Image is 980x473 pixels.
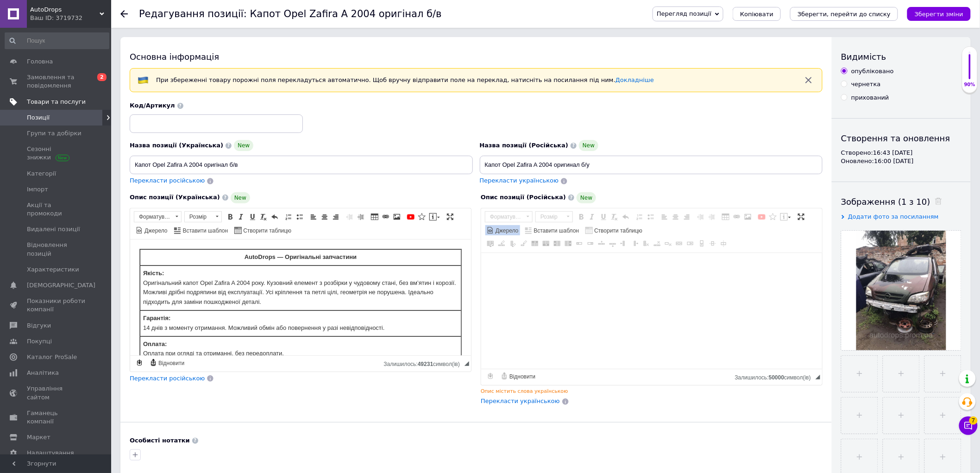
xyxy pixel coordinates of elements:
a: Вставити/видалити нумерований список [283,212,294,222]
span: Перегляд позиції [657,10,711,17]
a: Створити таблицю [233,225,293,235]
a: Перемістити рядок вище [597,239,607,249]
a: Курсив (Ctrl+I) [587,212,597,222]
span: Маркет [27,433,50,441]
strong: AutoDrops — Оригінальні запчастини [114,14,226,21]
a: Розмір [535,211,573,222]
span: Каталог ProSale [27,353,77,361]
span: AutoDrops [30,6,100,14]
div: чернетка [851,80,881,88]
a: Додати рядок нижче [541,239,551,249]
span: Групи та добірки [27,129,82,138]
strong: Оплата: [13,101,37,108]
span: Копіювати [740,11,773,18]
a: Видалити комірку [663,239,673,249]
div: прихований [851,94,889,102]
span: Потягніть для зміни розмірів [816,375,820,379]
td: 14 днів з моменту отримання. Можливий обмін або повернення у разі невідповідності. [10,71,331,97]
span: Замовлення та повідомлення [27,73,86,90]
span: Відновити [508,373,535,381]
a: Додати стовпчик справа [563,239,573,249]
button: Зберегти зміни [907,7,971,21]
a: Жирний (Ctrl+B) [225,212,235,222]
a: Видалити стовпчик [641,239,651,249]
a: По лівому краю [660,212,670,222]
a: Підкреслений (Ctrl+U) [598,212,609,222]
a: Форматування [485,211,533,222]
div: Ваш ID: 3719732 [30,14,111,22]
a: Вставити іконку [768,212,778,222]
a: Налаштування комірки таблиці [519,239,529,249]
a: По правому краю [331,212,341,222]
a: По лівому краю [308,212,319,222]
button: Зберегти, перейти до списку [790,7,898,21]
a: Зробити резервну копію зараз [134,358,144,368]
a: Вставити/видалити маркований список [295,212,305,222]
div: Основна інформація [130,51,823,63]
a: Налаштування рядка таблиці [496,239,507,249]
span: 2 [97,73,107,81]
input: Пошук [5,32,109,49]
span: Головна [27,57,53,66]
span: Форматування [485,212,523,222]
div: Опис містить слова українською [481,388,823,395]
span: Створити таблицю [242,227,291,235]
a: Розмір [184,211,222,222]
a: Додати рядок вище [530,239,540,249]
td: Оплата при огляді та отриманні, без передоплати. [10,97,331,123]
div: Зображення (1 з 10) [841,196,961,208]
a: Створити таблицю [584,225,644,235]
strong: Якість: [13,30,34,37]
a: Вставити повідомлення [428,212,441,222]
span: Гаманець компанії [27,409,86,426]
a: Додати стовпчик зліва [552,239,562,249]
span: Вставити шаблон [533,227,579,235]
strong: Гарантія: [13,75,40,82]
span: Імпорт [27,185,48,194]
span: Додати фото за посиланням [848,213,939,220]
span: Опис позиції (Українська) [130,194,220,201]
img: :flag-ua: [138,75,149,86]
a: По центру [671,212,681,222]
a: Таблиця [721,212,731,222]
a: Видалити рядок [652,239,662,249]
a: Вставити/Редагувати посилання (Ctrl+L) [732,212,742,222]
div: Створено: 16:43 [DATE] [841,149,961,157]
span: [DEMOGRAPHIC_DATA] [27,281,95,290]
span: Відновити [157,359,184,367]
a: Перемістити рядок нижче [608,239,618,249]
span: Відгуки [27,322,51,330]
a: Джерело [134,225,169,235]
span: 50000 [769,374,784,381]
a: Розділити комірку вертикально [719,239,729,249]
body: Редактор, 44E83719-24DD-4EBB-9562-CF17A8C8ABAA [9,9,332,248]
a: Розділити комірку горизонтально [708,239,718,249]
span: New [234,140,253,151]
a: Перемістити стовпчик лівіше [619,239,629,249]
span: Категорії [27,170,56,178]
a: Збільшити відступ [356,212,366,222]
span: 7 [969,416,978,425]
a: По правому краю [682,212,692,222]
span: Перекласти російською [130,375,205,382]
div: Кiлькiсть символiв [384,359,465,367]
a: Зробити резервну копію зараз [485,371,496,381]
div: Оновлено: 16:00 [DATE] [841,157,961,165]
span: Перекласти українською [481,397,560,404]
a: По центру [320,212,330,222]
textarea: Редактор, 52F4FB03-4563-40D4-8CD7-C9BCAD5B8C51 [481,253,822,369]
span: Розмір [185,212,213,222]
a: Максимізувати [796,212,806,222]
a: Зменшити відступ [345,212,355,222]
a: Вставити іконку [417,212,427,222]
span: Джерело [143,227,168,235]
span: Вставити шаблон [182,227,228,235]
a: Додати відео з YouTube [757,212,767,222]
a: Вставити повідомлення [779,212,792,222]
span: Перекласти українською [480,177,559,184]
a: Відновити [499,371,537,381]
span: 49231 [418,361,433,367]
a: Перемістити стовпчик правіше [630,239,640,249]
div: Створення та оновлення [841,132,961,144]
span: Створити таблицю [593,227,642,235]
